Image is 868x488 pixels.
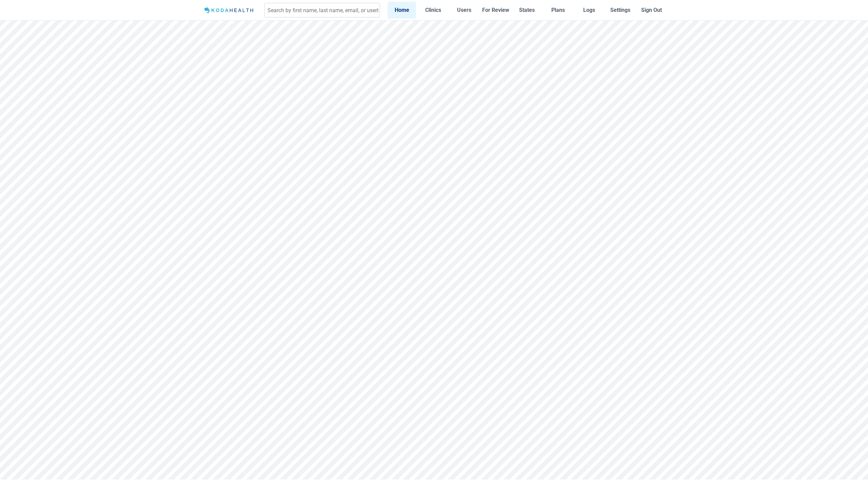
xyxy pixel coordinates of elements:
[513,2,541,18] a: States
[202,6,257,15] img: Logo
[606,2,635,18] a: Settings
[575,2,604,18] a: Logs
[388,2,416,18] a: Home
[419,2,447,18] a: Clinics
[481,2,510,18] a: For Review
[544,2,572,18] a: Plans
[450,2,478,18] a: Users
[637,2,666,18] button: Sign Out
[264,3,380,18] input: Search by first name, last name, email, or userId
